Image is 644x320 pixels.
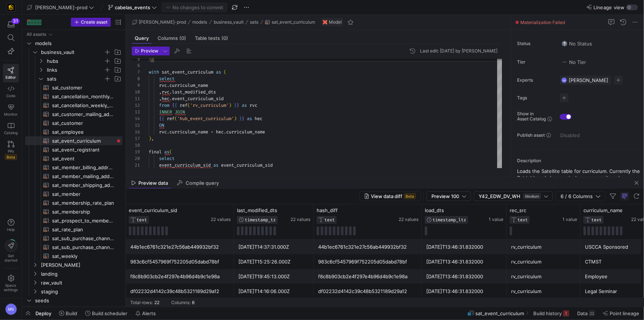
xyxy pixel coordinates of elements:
button: models [191,18,209,27]
span: seeds [35,296,121,305]
div: 44b1ec6761c321e27c56ab449932bf32 [318,240,417,254]
span: Preview [141,48,158,54]
div: [DATE]T15:25:26.000Z [238,255,309,269]
div: 31 [11,18,20,24]
div: Press SPACE to select this row. [25,145,123,154]
span: Build [66,310,77,316]
span: . [167,129,169,135]
span: } [237,102,239,108]
span: sat_member_mailing_address​​​​​​​​​​ [52,172,114,181]
div: Press SPACE to select this row. [25,39,123,48]
a: PRsBeta [3,138,19,163]
a: sat_customer_mailing_address​​​​​​​​​​ [25,110,123,119]
div: f8c8b903cb2e4f297e4b96d4b9c1e98a [130,269,230,284]
span: 'hub_event_curriculum' [177,116,234,122]
a: sat_event_curriculum​​​​​​​​​​ [25,136,123,145]
span: Preview 100 [431,193,459,199]
span: 1 value [562,217,577,222]
div: Press SPACE to select this row. [25,110,123,119]
div: Press SPACE to select this row. [25,296,123,305]
span: Alerts [142,310,156,316]
span: Build scheduler [92,310,127,316]
span: curriculum_name [169,129,208,135]
span: ) [149,136,151,142]
span: sat_weekly​​​​​​​​​​ [52,252,114,261]
p: Loads the Satellite table for curriculum. Currently the Sat table only has curriculum name as its... [517,168,641,188]
div: Press SPACE to select this row. [25,243,123,252]
div: 983c6cf5457969f752205d05dabd78bf [130,255,230,269]
div: rv_curriculum [511,284,576,299]
a: https://storage.googleapis.com/y42-prod-data-exchange/images/uAsz27BndGEK0hZWDFeOjoxA7jCwgK9jE472... [3,1,19,14]
span: Get started [4,253,17,262]
div: 19 [132,149,140,155]
span: Beta [5,154,17,160]
div: 6 [192,300,194,305]
span: TEXT [591,217,602,222]
span: No Tier [562,59,586,65]
div: Columns: [171,300,190,305]
div: rv_curriculum [511,269,576,284]
div: 15 [132,122,140,129]
span: last_modified_dts [172,89,216,95]
span: Y42_EDW_DV_WH [479,193,520,199]
span: hec [162,96,169,102]
div: Press SPACE to select this row. [25,216,123,225]
span: 6 / 6 Columns [561,193,596,199]
span: as [242,102,247,108]
span: curriculum_name [169,82,208,88]
span: as [213,162,218,168]
button: Data22 [574,307,598,320]
div: Press SPACE to select this row. [25,305,123,314]
div: 22 [154,300,159,305]
span: (0) [221,36,228,41]
span: event_curriculum_sid [172,96,224,102]
button: MN [3,302,19,317]
div: Press SPACE to select this row. [25,207,123,216]
span: ON [159,122,164,128]
span: event_curriculum_sid [159,162,211,168]
span: . [169,89,172,95]
span: Build history [533,310,562,316]
div: [DATE]T13:46:31.832000 [426,255,502,269]
button: business_vault [212,18,245,27]
div: Press SPACE to select this row. [25,234,123,243]
button: sats [248,18,261,27]
div: 14 [132,115,140,122]
div: Press SPACE to select this row. [25,119,123,127]
a: sat_prospect_to_member_conversion​​​​​​​​​​ [25,216,123,225]
span: final [149,149,162,155]
span: = [211,129,213,135]
span: sat_membership_rate_plan​​​​​​​​​​ [52,199,114,207]
a: sat_member_mailing_address​​​​​​​​​​ [25,172,123,181]
span: sal_customer​​​​​​​​​​ [52,84,114,92]
div: 22 [589,310,595,316]
span: ref [180,102,187,108]
button: No tierNo Tier [560,57,588,67]
span: rvc [159,82,167,88]
span: sat_event_curriculum [476,310,524,316]
a: sat_employee​​​​​​​​​​ [25,127,123,136]
span: ) [229,102,231,108]
div: 6 [132,62,140,69]
button: Point lineage [600,307,643,320]
span: (0) [179,36,186,41]
button: Build scheduler [82,307,131,320]
span: Lineage view [593,4,625,10]
a: sat_event​​​​​​​​​​ [25,154,123,163]
span: sat_employee​​​​​​​​​​ [52,128,114,136]
a: Code [3,82,19,101]
button: Alerts [132,307,159,320]
span: { [175,102,177,108]
span: View data diff [371,193,402,199]
span: rec_src [510,207,526,213]
div: 9 [132,82,140,89]
span: curriculum_name [226,129,265,135]
span: raw_vault [41,279,121,287]
span: hec [255,116,262,122]
span: with [149,69,159,75]
span: cabelas_events [115,4,150,10]
a: sat_cancellation_monthly_forecast​​​​​​​​​​ [25,92,123,101]
span: ( [187,102,190,108]
div: Press SPACE to select this row. [25,65,123,74]
span: Tags [517,95,554,101]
